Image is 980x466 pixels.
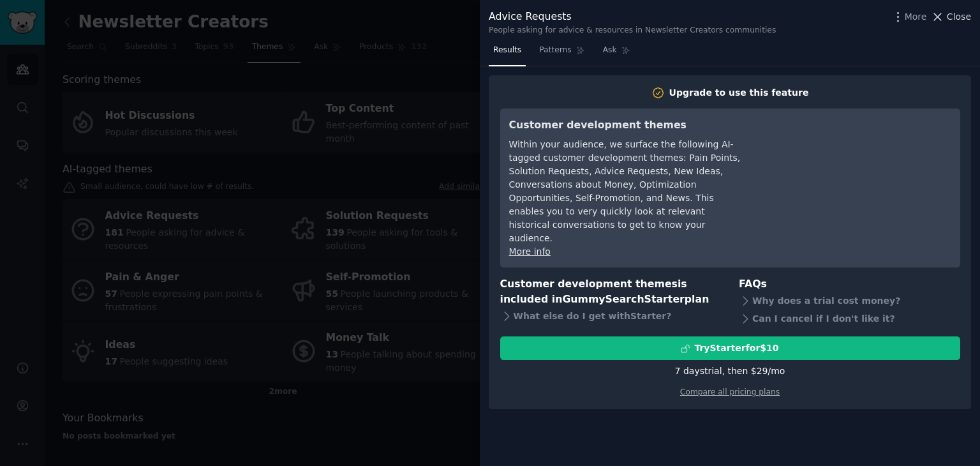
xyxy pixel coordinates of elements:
[680,387,780,396] a: Compare all pricing plans
[500,308,722,326] div: What else do I get with Starter ?
[669,86,809,100] div: Upgrade to use this feature
[489,25,776,36] div: People asking for advice & resources in Newsletter Creators communities
[509,246,551,257] a: More info
[905,10,927,24] span: More
[603,45,617,56] span: Ask
[493,45,521,56] span: Results
[947,10,971,24] span: Close
[500,336,960,360] button: TryStarterfor$10
[694,342,778,355] div: Try Starter for $10
[489,9,776,25] div: Advice Requests
[500,276,722,308] h3: Customer development themes is included in plan
[891,10,927,24] button: More
[760,117,951,213] iframe: YouTube video player
[739,292,960,310] div: Why does a trial cost money?
[535,40,589,66] a: Patterns
[739,310,960,327] div: Can I cancel if I don't like it?
[598,40,635,66] a: Ask
[539,45,571,56] span: Patterns
[675,365,785,378] div: 7 days trial, then $ 29 /mo
[489,40,526,66] a: Results
[931,10,971,24] button: Close
[509,138,742,245] div: Within your audience, we surface the following AI-tagged customer development themes: Pain Points...
[509,117,742,133] h3: Customer development themes
[562,293,684,305] span: GummySearch Starter
[739,276,960,292] h3: FAQs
